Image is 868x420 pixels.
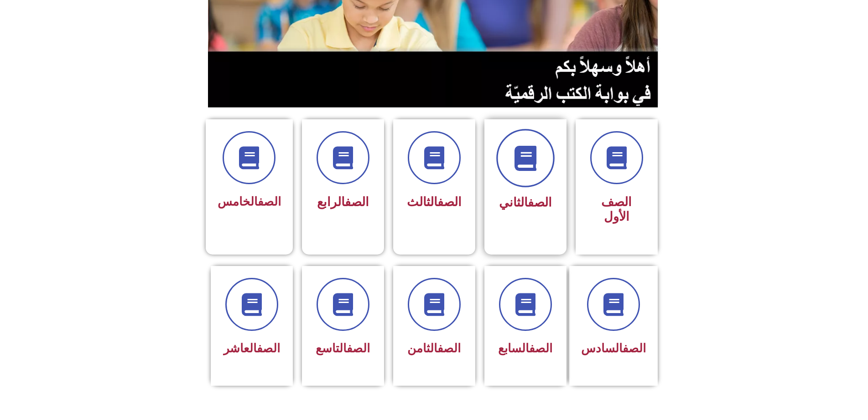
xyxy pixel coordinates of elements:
[499,195,552,210] span: الثاني
[258,195,281,208] a: الصف
[437,195,462,209] a: الصف
[345,195,369,209] a: الصف
[529,341,552,355] a: الصف
[601,195,632,224] span: الصف الأول
[498,341,552,355] span: السابع
[257,341,280,355] a: الصف
[623,341,646,355] a: الصف
[347,341,370,355] a: الصف
[528,195,552,210] a: الصف
[581,341,646,355] span: السادس
[223,341,280,355] span: العاشر
[317,195,369,209] span: الرابع
[218,195,281,208] span: الخامس
[407,341,461,355] span: الثامن
[316,341,370,355] span: التاسع
[407,195,462,209] span: الثالث
[437,341,461,355] a: الصف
